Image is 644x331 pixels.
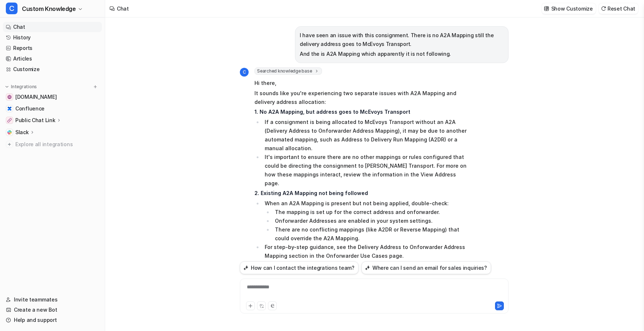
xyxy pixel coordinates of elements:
[599,3,638,14] button: Reset Chat
[262,243,468,260] li: For step-by-step guidance, see the Delivery Address to Onforwarder Address Mapping section in the...
[361,261,491,274] button: Where can I send an email for sales inquiries?
[300,50,504,58] p: And the is A2A Mapping which apparently it is not following.
[15,139,99,150] span: Explore all integrations
[544,6,549,11] img: customize
[11,84,37,90] p: Integrations
[3,305,102,315] a: Create a new Bot
[93,84,98,89] img: menu_add.svg
[3,92,102,102] a: help.cartoncloud.com[DOMAIN_NAME]
[7,118,12,122] img: Public Chat Link
[273,225,468,243] li: There are no conflicting mappings (like A2DR or Reverse Mapping) that could override the A2A Mapp...
[7,106,12,111] img: Confluence
[254,89,468,106] p: It sounds like you're experiencing two separate issues with A2A Mapping and delivery address allo...
[254,67,322,75] span: Searched knowledge base
[240,261,359,274] button: How can I contact the integrations team?
[551,5,593,12] p: Show Customize
[3,43,102,53] a: Reports
[273,208,468,217] li: The mapping is set up for the correct address and onforwarder.
[254,79,468,87] p: Hi there,
[262,153,468,188] li: It's important to ensure there are no other mappings or rules configured that could be directing ...
[3,139,102,149] a: Explore all integrations
[240,68,249,77] span: C
[7,95,12,99] img: help.cartoncloud.com
[273,217,468,225] li: Onforwarder Addresses are enabled in your system settings.
[117,5,129,12] div: Chat
[254,109,410,115] strong: 1. No A2A Mapping, but address goes to McEvoys Transport
[3,104,102,114] a: ConfluenceConfluence
[6,3,18,14] span: C
[15,117,55,124] p: Public Chat Link
[262,118,468,153] li: If a consignment is being allocated to McEvoys Transport without an A2A (Delivery Address to Onfo...
[4,84,9,89] img: expand menu
[15,129,29,136] p: Slack
[542,3,596,14] button: Show Customize
[15,93,57,101] span: [DOMAIN_NAME]
[3,32,102,43] a: History
[3,315,102,325] a: Help and support
[262,199,468,243] li: When an A2A Mapping is present but not being applied, double-check:
[22,4,76,14] span: Custom Knowledge
[3,83,39,90] button: Integrations
[15,105,45,112] span: Confluence
[254,190,368,196] strong: 2. Existing A2A Mapping not being followed
[601,6,606,11] img: reset
[300,31,504,48] p: I have seen an issue with this consignment. There is no A2A Mapping still the delivery address go...
[3,22,102,32] a: Chat
[6,141,13,148] img: explore all integrations
[7,130,12,135] img: Slack
[3,64,102,74] a: Customize
[3,295,102,305] a: Invite teammates
[3,54,102,64] a: Articles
